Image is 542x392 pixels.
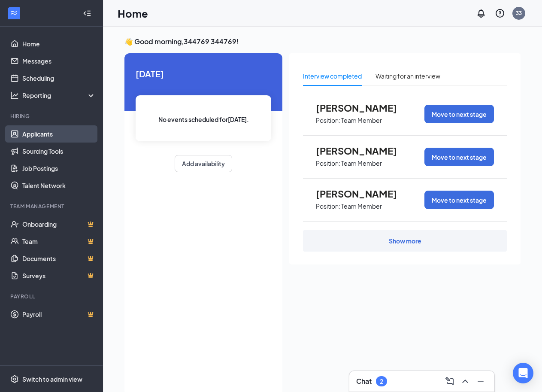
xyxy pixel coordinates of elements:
svg: ComposeMessage [445,376,455,386]
svg: ChevronUp [460,376,470,386]
span: [PERSON_NAME] [316,188,410,199]
div: Team Management [10,203,94,210]
a: DocumentsCrown [22,250,96,267]
div: Waiting for an interview [375,71,440,81]
div: Open Intercom Messenger [513,363,533,383]
a: Home [22,35,96,52]
div: 33 [516,9,522,17]
h1: Home [118,6,148,21]
a: Messages [22,52,96,70]
svg: QuestionInfo [495,8,505,18]
button: Move to next stage [424,191,494,209]
a: Scheduling [22,70,96,87]
a: Sourcing Tools [22,143,96,160]
a: PayrollCrown [22,306,96,323]
span: [PERSON_NAME] [316,102,410,113]
button: Move to next stage [424,148,494,166]
svg: WorkstreamLogo [9,9,18,17]
p: Team Member [341,116,382,125]
svg: Collapse [83,9,91,18]
p: Position: [316,202,340,210]
button: Minimize [474,374,487,388]
button: Move to next stage [424,105,494,123]
svg: Notifications [476,8,486,18]
p: Team Member [341,159,382,167]
a: Applicants [22,125,96,143]
h3: 👋 Good morning, 344769 344769 ! [124,37,521,46]
span: No events scheduled for [DATE] . [158,115,249,124]
svg: Settings [10,375,19,383]
svg: Minimize [475,376,486,386]
h3: Chat [356,377,372,386]
a: SurveysCrown [22,267,96,284]
p: Position: [316,116,340,125]
a: OnboardingCrown [22,216,96,233]
span: [PERSON_NAME] [316,145,410,156]
div: 2 [380,378,383,385]
a: TeamCrown [22,233,96,250]
div: Interview completed [303,71,362,81]
div: Reporting [22,91,96,100]
button: Add availability [175,155,232,172]
div: Payroll [10,293,94,300]
p: Team Member [341,202,382,210]
button: ChevronUp [458,374,472,388]
svg: Analysis [10,91,19,100]
p: Position: [316,159,340,167]
span: [DATE] [136,67,271,80]
div: Switch to admin view [22,375,82,383]
div: Hiring [10,112,94,120]
button: ComposeMessage [443,374,457,388]
div: Show more [389,237,421,245]
a: Talent Network [22,177,96,194]
a: Job Postings [22,160,96,177]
